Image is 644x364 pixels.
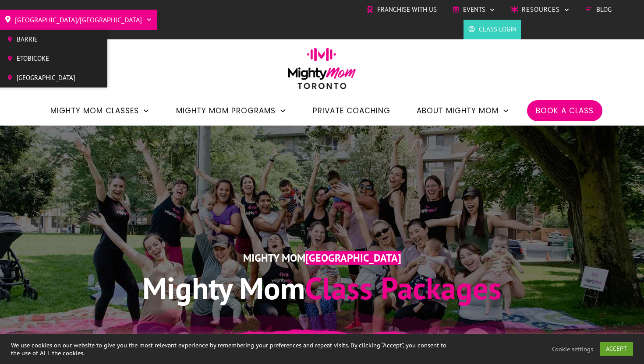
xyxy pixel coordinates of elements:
[468,23,517,36] a: Class Login
[463,3,485,16] span: Events
[366,3,437,16] a: Franchise with Us
[15,13,142,27] span: [GEOGRAPHIC_DATA]/[GEOGRAPHIC_DATA]
[176,103,287,118] a: Mighty Mom Programs
[479,23,517,36] span: Class Login
[283,48,361,95] img: mightymom-logo-toronto
[142,268,305,308] span: Mighty Mom
[377,3,437,16] span: Franchise with Us
[17,71,75,84] span: [GEOGRAPHIC_DATA]
[11,341,446,357] div: We use cookies on our website to give you the most relevant experience by remembering your prefer...
[313,103,390,118] a: Private Coaching
[452,3,495,16] a: Events
[417,103,499,118] span: About Mighty Mom
[17,33,75,46] span: Barrie
[417,103,510,118] a: About Mighty Mom
[4,13,152,27] a: [GEOGRAPHIC_DATA]/[GEOGRAPHIC_DATA]
[243,251,305,265] span: Mighty Mom
[522,3,560,16] span: Resources
[600,342,633,356] a: ACCEPT
[50,103,139,118] span: Mighty Mom Classes
[50,103,150,118] a: Mighty Mom Classes
[596,3,612,16] span: Blog
[552,345,593,353] a: Cookie settings
[17,52,75,65] span: Etobicoke
[511,3,570,16] a: Resources
[536,103,594,118] a: Book a Class
[585,3,612,16] a: Blog
[305,251,401,265] span: [GEOGRAPHIC_DATA]
[176,103,276,118] span: Mighty Mom Programs
[68,268,576,308] h1: Class Packages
